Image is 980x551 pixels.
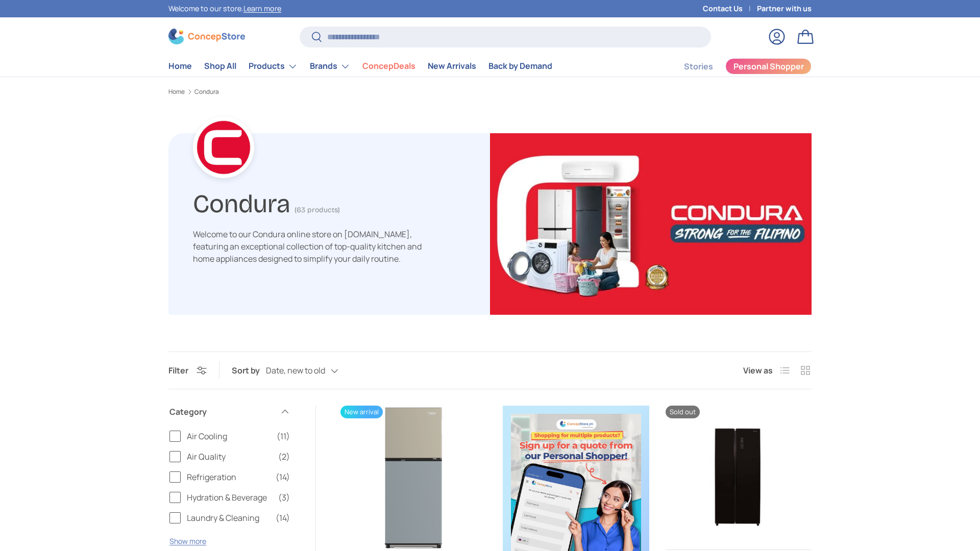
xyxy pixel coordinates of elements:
[733,62,804,70] span: Personal Shopper
[168,56,552,77] nav: Primary
[168,365,188,376] span: Filter
[168,29,245,44] img: ConcepStore
[169,393,290,430] summary: Category
[310,56,350,77] a: Brands
[278,450,290,463] span: (2)
[187,491,272,504] span: Hydration & Beverage
[168,89,185,95] a: Home
[277,430,290,442] span: (11)
[703,3,757,14] a: Contact Us
[488,56,552,76] a: Back by Demand
[169,536,206,546] button: Show more
[428,56,476,76] a: New Arrivals
[757,3,812,14] a: Partner with us
[666,406,700,418] span: Sold out
[659,56,812,77] nav: Secondary
[168,3,281,14] p: Welcome to our store.
[242,56,304,77] summary: Products
[340,406,383,418] span: New arrival
[187,450,272,463] span: Air Quality
[187,430,271,442] span: Air Cooling
[684,57,713,77] a: Stories
[193,228,433,265] p: Welcome to our Condura online store on [DOMAIN_NAME], featuring an exceptional collection of top-...
[187,512,269,524] span: Laundry & Cleaning
[194,89,219,95] a: Condura
[243,4,281,13] a: Learn more
[168,56,192,76] a: Home
[278,491,290,504] span: (3)
[304,56,356,77] summary: Brands
[187,471,269,483] span: Refrigeration
[169,406,274,418] span: Category
[232,364,266,377] label: Sort by
[204,56,236,76] a: Shop All
[168,87,812,96] nav: Breadcrumbs
[193,185,290,219] h1: Condura
[276,512,290,524] span: (14)
[266,366,325,375] span: Date, new to old
[490,133,812,315] img: Condura
[168,365,207,376] button: Filter
[743,364,773,377] span: View as
[725,58,812,74] a: Personal Shopper
[295,206,340,214] span: (63 products)
[249,56,298,77] a: Products
[362,56,415,76] a: ConcepDeals
[266,362,359,380] button: Date, new to old
[276,471,290,483] span: (14)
